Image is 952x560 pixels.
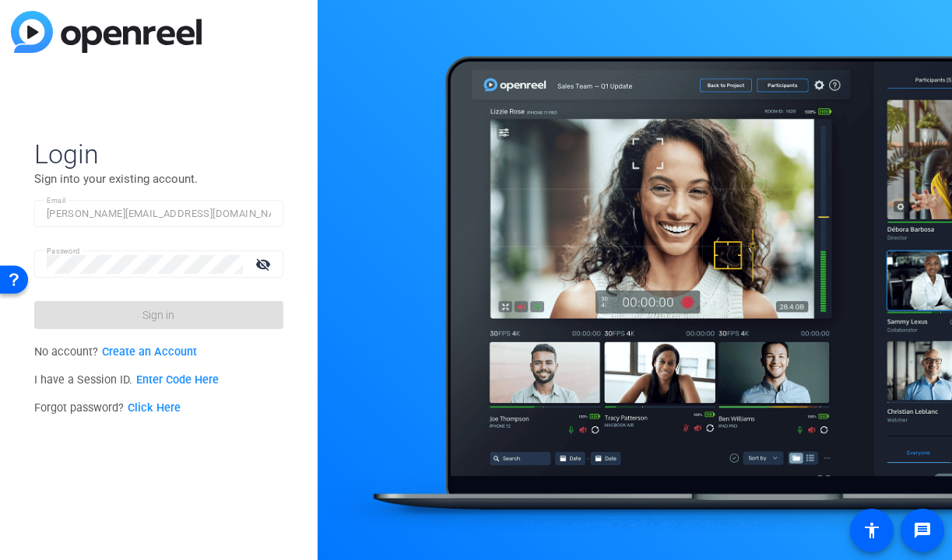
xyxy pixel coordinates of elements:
mat-icon: visibility_off [246,253,283,275]
a: Click Here [128,401,181,415]
p: Sign into your existing account. [34,170,283,187]
mat-label: Password [47,247,80,255]
mat-label: Email [47,196,66,205]
input: Enter Email Address [47,205,271,223]
mat-icon: message [913,521,932,540]
mat-icon: accessibility [862,521,881,540]
span: No account? [34,345,197,359]
span: I have a Session ID. [34,373,219,387]
span: Forgot password? [34,401,181,415]
a: Enter Code Here [136,373,219,387]
span: Login [34,138,283,170]
a: Create an Account [102,345,197,359]
img: blue-gradient.svg [11,11,202,53]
